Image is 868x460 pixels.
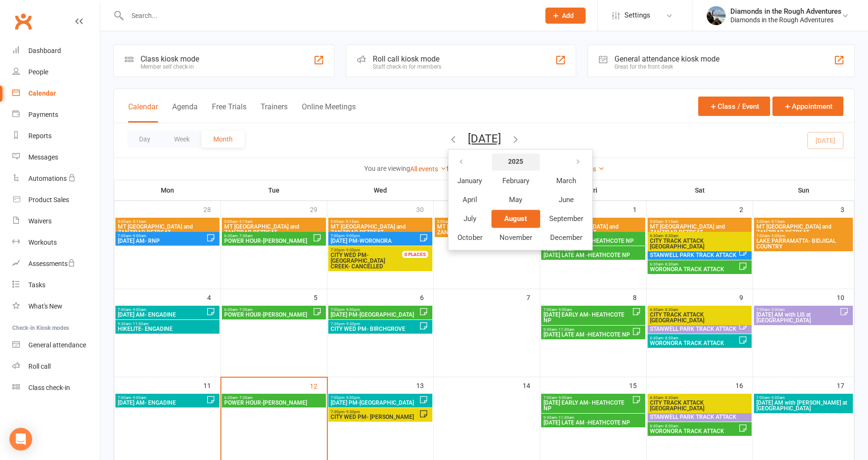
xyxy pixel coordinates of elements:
[131,234,146,238] span: - 9:00am
[541,191,591,209] button: June
[543,234,643,238] span: 7:00am
[663,262,678,266] span: - 8:30am
[663,396,678,400] span: - 8:30am
[402,251,428,258] div: 0 PLACES
[12,253,100,274] a: Assessments
[327,180,434,200] th: Wed
[753,180,854,200] th: Sun
[28,260,75,267] div: Assessments
[330,220,430,224] span: 5:00am
[543,248,643,252] span: 9:30am
[330,234,419,238] span: 7:00pm
[437,220,537,224] span: 5:00am
[28,153,58,161] div: Messages
[543,396,632,400] span: 7:00am
[543,238,643,244] span: [DATE] EARLY AM- HEATHCOTE NP
[12,335,100,356] a: General attendance kiosk mode
[550,233,582,242] span: December
[541,210,591,228] button: September
[28,68,48,76] div: People
[500,233,532,242] span: November
[28,302,62,310] div: What's New
[224,238,313,244] span: POWER HOUR-[PERSON_NAME]
[28,281,45,289] div: Tasks
[261,102,288,123] button: Trainers
[756,308,840,312] span: 7:00am
[543,252,643,258] span: [DATE] LATE AM -HEATHCOTE NP
[698,97,770,116] button: Class / Event
[543,420,643,425] span: [DATE] LATE AM -HEATHCOTE NP
[124,9,533,22] input: Search...
[203,377,220,393] div: 11
[449,229,491,247] button: October
[649,396,750,400] span: 6:30am
[314,289,327,305] div: 5
[770,234,785,238] span: - 5:00pm
[559,195,574,204] span: June
[649,326,738,332] span: STANWELL PARK TRACK ATTACK
[543,332,632,337] span: [DATE] LATE AM -HEATHCOTE NP
[224,220,324,224] span: 5:00am
[237,234,253,238] span: - 7:30am
[837,289,854,305] div: 10
[117,312,206,318] span: [DATE] AM- ENGADINE
[12,125,100,147] a: Reports
[457,177,482,185] span: January
[557,416,574,420] span: - 11:30am
[543,308,632,312] span: 7:00am
[224,396,324,400] span: 6:30am
[468,132,501,145] button: [DATE]
[12,377,100,398] a: Class kiosk mode
[504,214,527,223] span: August
[330,322,419,326] span: 7:30pm
[373,54,441,63] div: Roll call kiosk mode
[212,102,246,123] button: Free Trials
[117,322,218,326] span: 9:30am
[557,308,572,312] span: - 9:00am
[434,180,540,200] th: Thu
[420,289,433,305] div: 6
[224,234,313,238] span: 6:30am
[649,266,738,272] span: WORONORA TRACK ATTACK
[739,201,753,217] div: 2
[464,214,476,223] span: July
[140,63,199,70] div: Member self check-in
[410,165,447,173] a: All events
[28,384,70,391] div: Class check-in
[633,201,646,217] div: 1
[614,63,719,70] div: Great for the front desk
[344,308,360,312] span: - 9:00pm
[730,7,842,16] div: Diamonds in the Rough Adventures
[330,252,413,269] span: CREEK- CANCELLED
[331,252,385,264] span: CITY WED PM- [GEOGRAPHIC_DATA]
[330,400,419,406] span: [DATE] PM-[GEOGRAPHIC_DATA]
[663,308,678,312] span: - 8:30am
[117,308,206,312] span: 7:00am
[237,220,253,224] span: - 5:15am
[131,322,149,326] span: - 11:30am
[28,47,61,54] div: Dashboard
[556,177,576,185] span: March
[28,132,52,140] div: Reports
[416,201,433,217] div: 30
[770,396,785,400] span: - 9:00am
[302,102,356,123] button: Online Meetings
[449,210,491,228] button: July
[12,62,100,83] a: People
[162,131,202,148] button: Week
[649,252,738,258] span: STANWELL PARK TRACK ATTACK
[416,377,433,393] div: 13
[756,396,851,400] span: 7:00am
[756,238,851,249] span: LAKE PARRAMATTA- BIDJIGAL COUNTRY
[449,172,491,190] button: January
[364,165,410,172] strong: You are viewing
[649,340,738,346] span: WORONORA TRACK ATTACK
[224,312,313,318] span: POWER HOUR-[PERSON_NAME]
[629,377,646,393] div: 15
[12,232,100,253] a: Workouts
[237,308,253,312] span: - 7:30am
[523,377,540,393] div: 14
[543,327,632,332] span: 9:30am
[12,104,100,125] a: Payments
[447,165,455,172] strong: for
